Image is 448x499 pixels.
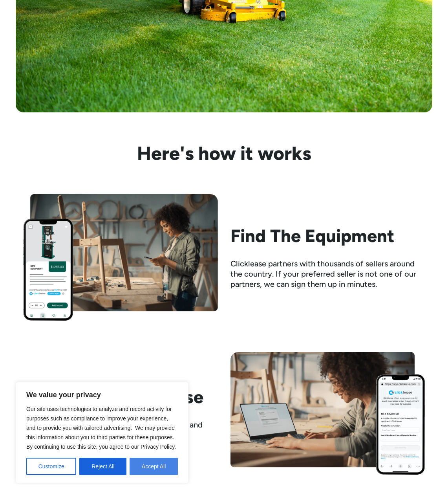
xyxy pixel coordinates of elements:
[26,458,76,475] button: Customize
[130,458,178,475] button: Accept All
[230,226,425,246] h2: Find The Equipment
[23,194,218,321] img: Woman looking at her phone while standing beside her workbench with half assembled chair
[26,390,178,400] p: We value your privacy
[230,259,425,289] div: Clicklease partners with thousands of sellers around the country. If your preferred seller is not...
[26,406,176,450] span: Our site uses technologies to analyze and record activity for purposes such as compliance to impr...
[79,458,126,475] button: Reject All
[230,352,425,474] img: Woman filling out clicklease get started form on her computer
[23,144,425,163] h3: Here's how it works
[16,382,188,483] div: We value your privacy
